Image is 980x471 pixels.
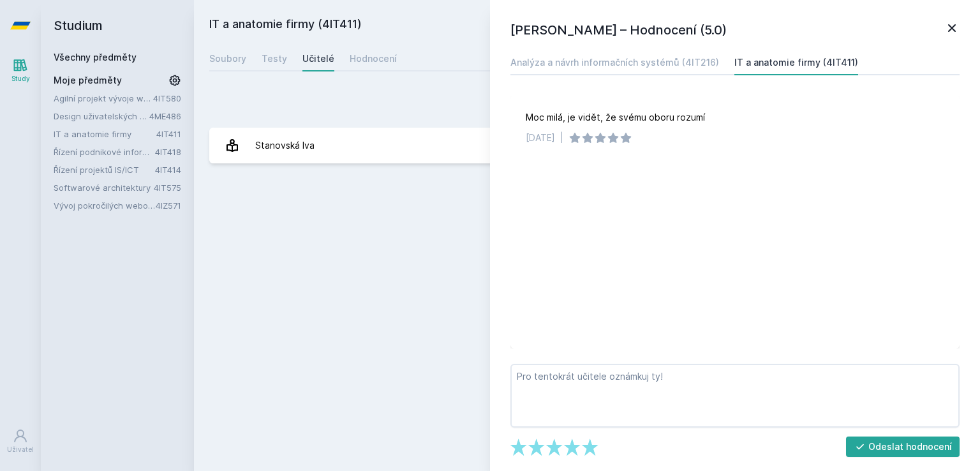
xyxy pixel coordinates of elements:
div: Moc milá, je vidět, že svému oboru rozumí [526,111,705,124]
a: Testy [262,46,287,71]
a: 4IT418 [155,147,181,157]
div: [DATE] [526,131,555,144]
a: Softwarové architektury [54,181,154,194]
a: 4IT580 [153,93,181,103]
div: Stanovská Iva [255,133,315,158]
a: Design uživatelských rozhraní [54,110,149,123]
a: Vývoj pokročilých webových aplikací v PHP [54,199,156,212]
a: 4IT411 [156,129,181,139]
div: | [560,131,563,144]
a: Study [3,51,38,90]
h2: IT a anatomie firmy (4IT411) [209,15,818,36]
a: 4IZ571 [156,200,181,211]
div: Hodnocení [350,52,397,65]
a: Učitelé [302,46,334,71]
a: 4IT414 [155,165,181,175]
div: Study [11,74,30,84]
a: Všechny předměty [54,52,137,63]
a: Hodnocení [350,46,397,71]
div: Učitelé [302,52,334,65]
a: 4IT575 [154,183,181,193]
span: Moje předměty [54,74,122,87]
a: Řízení podnikové informatiky [54,146,155,158]
a: Uživatel [3,422,38,461]
div: Testy [262,52,287,65]
a: Agilní projekt vývoje webové aplikace [54,92,153,105]
a: Stanovská Iva 1 hodnocení 5.0 [209,128,965,163]
div: Soubory [209,52,246,65]
a: 4ME486 [149,111,181,121]
a: Řízení projektů IS/ICT [54,163,155,176]
a: Soubory [209,46,246,71]
a: IT a anatomie firmy [54,128,156,140]
div: Uživatel [7,445,34,454]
